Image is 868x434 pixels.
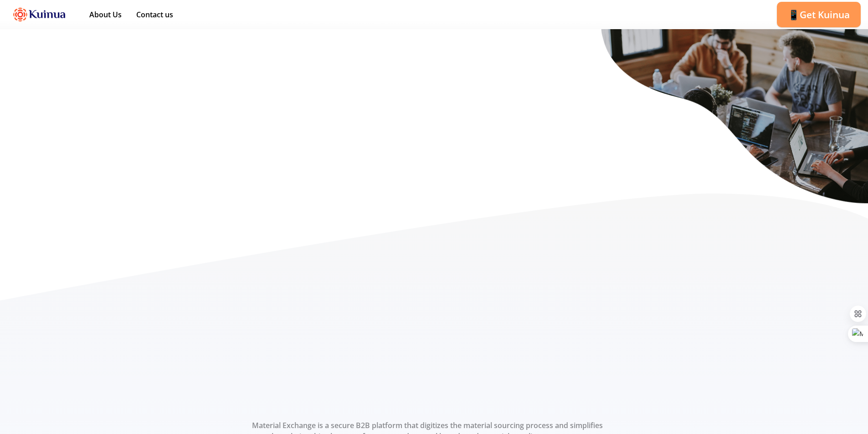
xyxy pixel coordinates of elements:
[7,2,71,28] img: FullLogo.svg
[89,9,122,23] a: About Us
[777,2,861,27] button: 📱Get Kuinua
[136,9,173,23] a: Contact us
[788,10,800,20] span: 📱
